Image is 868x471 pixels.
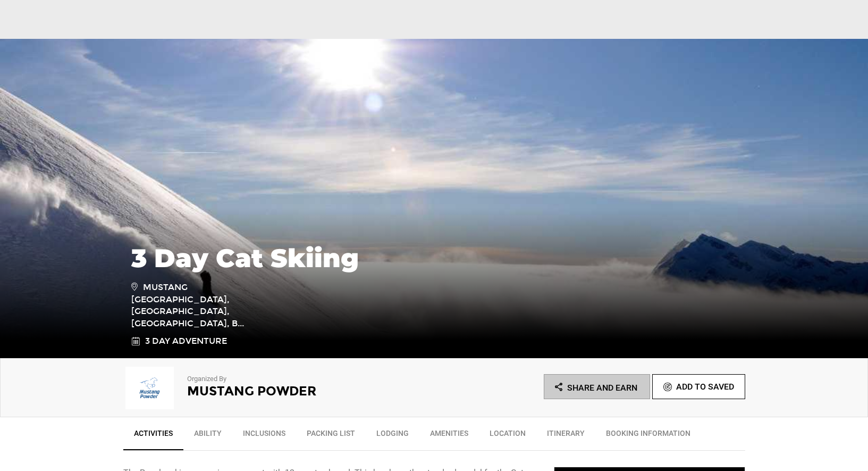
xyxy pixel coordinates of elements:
[676,382,734,392] span: Add To Saved
[131,244,737,272] h1: 3 Day Cat Skiing
[187,374,405,384] p: Organized By
[232,423,296,449] a: Inclusions
[479,423,536,449] a: Location
[366,423,419,449] a: Lodging
[183,423,232,449] a: Ability
[123,367,176,409] img: img_0ff4e6702feb5b161957f2ea789f15f4.png
[419,423,479,449] a: Amenities
[187,384,405,398] h2: Mustang Powder
[123,423,183,450] a: Activities
[595,423,701,449] a: BOOKING INFORMATION
[131,280,283,330] span: Mustang [GEOGRAPHIC_DATA], [GEOGRAPHIC_DATA], [GEOGRAPHIC_DATA], B...
[536,423,595,449] a: Itinerary
[296,423,366,449] a: Packing List
[145,335,227,348] span: 3 Day Adventure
